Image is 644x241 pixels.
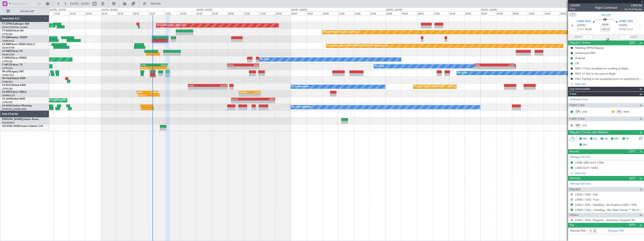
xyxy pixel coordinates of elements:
div: 04:00 [496,11,512,15]
div: A/C Unavailable [292,84,309,90]
div: 12:00 [528,11,544,15]
span: LSGG GVA [577,19,591,24]
div: - [153,66,167,69]
a: LFMD / CEQ - Fuel [575,198,599,201]
a: LSGG / GVA - Dispatch - JetAdvisor Dispatch 9H [575,218,635,222]
a: MAX [624,110,633,114]
div: 12:00 [53,11,69,15]
a: [PERSON_NAME]/QSA [2,108,26,111]
a: Manage PAX [608,229,624,233]
span: ETOT [577,27,584,32]
span: Permits [569,149,579,154]
div: [DATE] - [DATE] [481,8,497,12]
div: 20:00 [370,11,386,15]
span: Others [569,213,579,217]
div: DNAA [228,64,243,66]
span: ELDT [626,27,633,32]
div: 00:00 [196,11,212,15]
button: Refresh [141,0,166,7]
div: LFMD ARR SLOT 1705z [575,161,604,164]
span: MF [583,137,587,141]
div: 12:00 [243,11,259,15]
a: LSGG / GVA - Fuel [575,193,598,196]
span: Pos Pref Charter [625,8,642,11]
a: Schedule Crew [570,97,588,102]
span: F-GPNJ [2,57,11,59]
a: DNMM/LOS [2,94,15,97]
div: ISP [574,123,581,128]
div: - [239,94,250,96]
div: No Crew [260,56,270,63]
div: DNMM [239,91,250,94]
button: UTC [569,13,576,16]
div: 12:00 [433,11,449,15]
div: 09:24 Z [138,94,149,96]
div: 08:00 [512,11,528,15]
div: KLAX [188,84,208,87]
span: Leg Information [569,87,590,91]
div: 04:00 [401,11,417,15]
div: LFMN [137,91,147,94]
div: 20:00 [85,11,101,15]
span: Cabin Crew [569,116,585,121]
button: All Aircraft [5,8,45,15]
span: LFMD CEQ [619,19,633,24]
span: LX-GBH [2,50,11,52]
div: 08:00 [133,11,148,15]
div: 12:00 [338,11,354,15]
span: (2/2) [629,176,635,180]
a: EVRA/[PERSON_NAME] [2,26,28,29]
div: 16:00 [354,11,370,15]
div: [DATE] - [DATE] [386,8,402,12]
span: P1/2 [570,8,580,11]
div: 20:00 [180,11,196,15]
a: LSGG / GVA - Handling - Jet Aviation LSGG / GVA [575,203,637,207]
div: 16:00 [164,11,180,15]
a: LFPB/LBG [2,67,13,70]
a: EDDM/MUC [2,121,15,124]
div: 04:00 [307,11,322,15]
span: [DATE] [619,23,627,27]
div: [DATE] - [DATE] [291,8,307,12]
span: 9H-YAA [2,77,11,80]
div: 00:00 [291,11,307,15]
span: LX-AOA [2,104,12,107]
span: [DATE] [577,23,586,27]
a: 9H-LPZLegacy 500 [2,70,24,73]
span: AC [594,137,597,141]
span: Dispatch Checks and Weather [569,130,609,135]
a: LFPB/LBG [2,101,13,104]
div: - [228,66,243,69]
span: All Aircraft [11,10,44,13]
span: (2/2) [629,149,635,153]
div: 20:00 [465,11,481,15]
div: LFMN [250,91,260,94]
span: FP [626,137,629,141]
span: Pax [569,223,574,228]
span: CS-JHH [2,98,11,100]
div: 08:00 [227,11,243,15]
a: LFPB/LBG [2,60,13,63]
span: (0/0) [629,223,635,227]
a: EDLW/DTM [2,53,14,56]
a: CS-RRCFalcon 900LX [2,91,26,93]
a: LFPB/LBG [2,33,13,36]
input: Trip Number [13,1,36,7]
div: AOG Maint Riga (Riga Intl) [157,22,185,28]
div: DNMM [147,91,158,94]
div: [DATE] - [DATE] [197,8,212,12]
span: 535495 [570,3,580,8]
div: 00:00 [386,11,401,15]
span: Crew [569,92,577,96]
a: T7-EAGLFalcon 8X [2,30,24,32]
div: Meeting NPFO/Deputy [575,46,604,50]
div: FO [616,109,623,114]
a: T7-DYNChallenger 604 [2,23,29,25]
a: CS-JHHGlobal 6000 [2,98,25,100]
span: F-HECD [2,64,11,66]
div: 16:00 [69,11,85,15]
div: DNAA [154,64,167,66]
div: 20:00 [560,11,575,15]
a: LFMN/NCE [2,39,14,43]
div: Unplanned Maint [GEOGRAPHIC_DATA] (Al Maktoum Intl) [327,43,388,49]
